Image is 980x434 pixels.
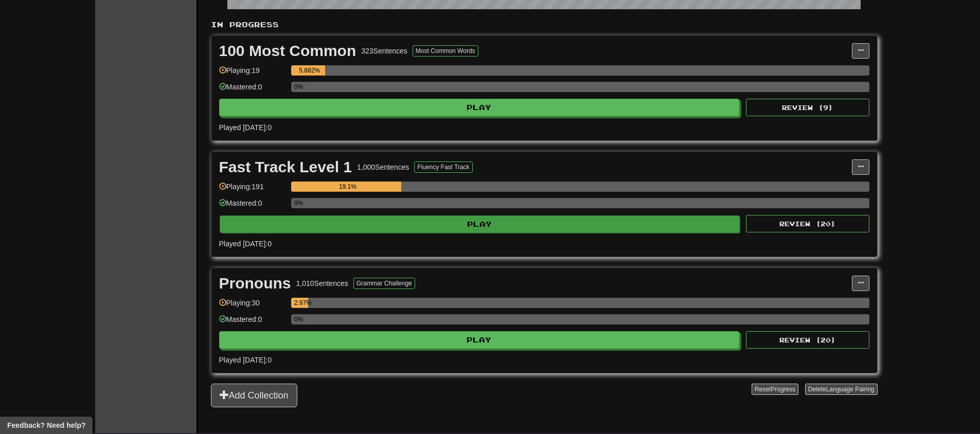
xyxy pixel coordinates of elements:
span: Progress [771,386,795,393]
button: ResetProgress [752,384,798,395]
div: Pronouns [219,276,291,291]
button: Most Common Words [413,45,478,57]
button: Play [219,331,740,349]
button: Fluency Fast Track [414,161,472,173]
div: Fast Track Level 1 [219,159,352,175]
div: 1,000 Sentences [357,162,409,172]
button: Play [219,99,740,116]
button: Review (9) [746,99,869,116]
div: 323 Sentences [361,46,407,56]
div: 2.97% [294,298,308,308]
div: 100 Most Common [219,43,357,59]
button: Grammar Challenge [353,278,415,289]
div: Mastered: 0 [219,314,286,331]
p: In Progress [211,20,878,30]
div: Mastered: 0 [219,198,286,215]
span: Open feedback widget [7,420,85,430]
button: DeleteLanguage Pairing [805,384,878,395]
span: Played [DATE]: 0 [219,123,272,132]
div: 5.882% [294,65,325,76]
div: Mastered: 0 [219,82,286,99]
div: Playing: 19 [219,65,286,82]
div: 19.1% [294,182,401,192]
button: Add Collection [211,384,297,407]
div: Playing: 191 [219,182,286,198]
button: Play [220,215,740,233]
div: 1,010 Sentences [296,278,348,288]
button: Review (20) [746,215,869,232]
button: Review (20) [746,331,869,349]
span: Played [DATE]: 0 [219,356,272,364]
span: Language Pairing [826,386,874,393]
span: Played [DATE]: 0 [219,240,272,248]
div: Playing: 30 [219,298,286,315]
